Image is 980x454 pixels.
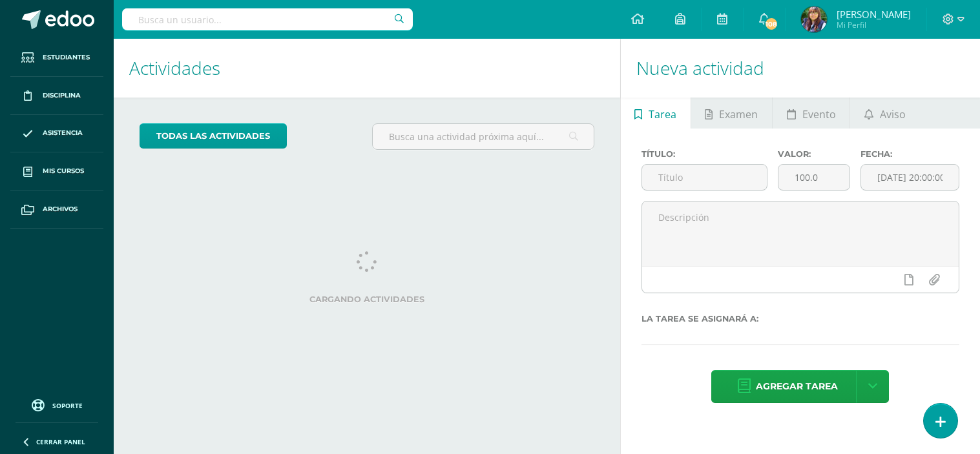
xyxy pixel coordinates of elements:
[43,204,78,214] span: Archivos
[43,52,90,63] span: Estudiantes
[52,401,83,410] span: Soporte
[636,39,964,98] h1: Nueva actividad
[642,165,767,190] input: Título
[641,149,768,159] label: Título:
[802,99,836,130] span: Evento
[122,8,413,30] input: Busca un usuario...
[764,17,778,31] span: 108
[140,294,594,304] label: Cargando actividades
[649,99,676,130] span: Tarea
[43,128,83,138] span: Asistencia
[129,39,605,98] h1: Actividades
[10,191,103,229] a: Archivos
[641,314,959,324] label: La tarea se asignará a:
[778,165,849,190] input: Puntos máximos
[373,124,594,149] input: Busca una actividad próxima aquí...
[778,149,850,159] label: Valor:
[621,98,691,129] a: Tarea
[719,99,758,130] span: Examen
[36,437,85,446] span: Cerrar panel
[850,98,919,129] a: Aviso
[773,98,850,129] a: Evento
[10,39,103,77] a: Estudiantes
[861,165,959,190] input: Fecha de entrega
[880,99,906,130] span: Aviso
[801,6,827,32] img: d02f7b5d7dd3d7b9e4d2ee7bbdbba8a0.png
[10,77,103,115] a: Disciplina
[10,115,103,153] a: Asistencia
[691,98,772,129] a: Examen
[16,396,98,413] a: Soporte
[837,8,911,21] span: [PERSON_NAME]
[756,371,838,402] span: Agregar tarea
[140,123,287,149] a: todas las Actividades
[43,166,84,176] span: Mis cursos
[43,90,81,101] span: Disciplina
[837,19,911,30] span: Mi Perfil
[860,149,959,159] label: Fecha:
[10,152,103,191] a: Mis cursos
